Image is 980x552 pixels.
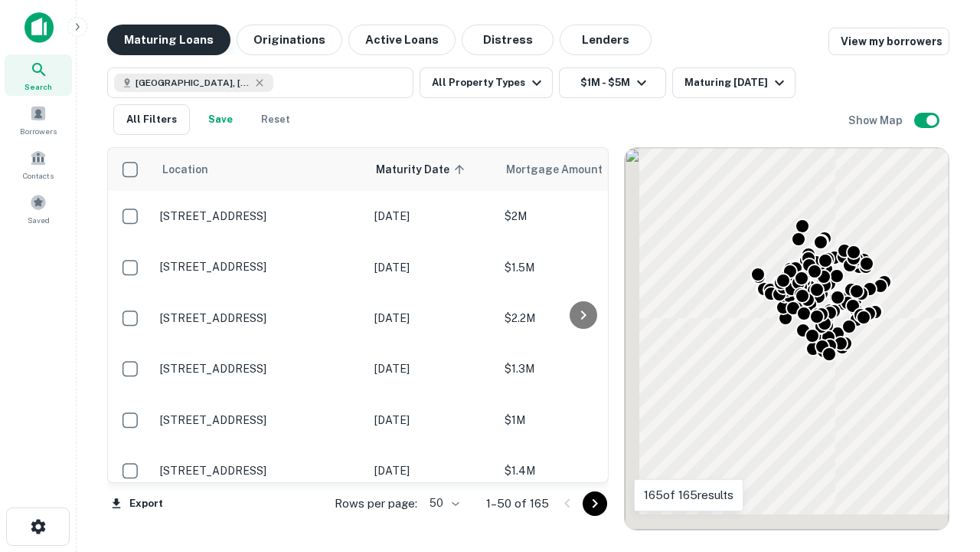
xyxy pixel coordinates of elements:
p: [STREET_ADDRESS] [160,260,359,274]
button: Distress [462,25,554,55]
h6: Show Map [848,112,905,129]
button: All Filters [113,104,190,135]
button: Lenders [560,25,652,55]
th: Mortgage Amount [497,148,665,191]
p: [DATE] [374,462,489,479]
div: 0 0 [625,148,949,530]
p: $2.2M [505,310,658,327]
p: [DATE] [374,360,489,377]
button: Export [107,492,167,515]
span: Maturity Date [376,160,469,179]
p: Rows per page: [335,495,417,513]
p: [STREET_ADDRESS] [160,311,359,325]
a: Borrowers [5,99,72,140]
p: [DATE] [374,310,489,327]
p: [STREET_ADDRESS] [160,209,359,223]
p: [DATE] [374,412,489,429]
p: [STREET_ADDRESS] [160,413,359,427]
button: Reset [251,104,300,135]
span: Borrowers [20,125,57,137]
p: $1.5M [505,259,658,276]
button: [GEOGRAPHIC_DATA], [GEOGRAPHIC_DATA], [GEOGRAPHIC_DATA] [107,67,413,98]
p: 1–50 of 165 [486,495,549,513]
a: View my borrowers [828,28,949,55]
button: Originations [237,25,342,55]
p: [STREET_ADDRESS] [160,464,359,478]
button: Active Loans [348,25,456,55]
th: Maturity Date [367,148,497,191]
p: [STREET_ADDRESS] [160,362,359,376]
img: capitalize-icon.png [24,12,54,43]
button: Save your search to get updates of matches that match your search criteria. [196,104,245,135]
p: [DATE] [374,259,489,276]
button: Maturing Loans [107,25,230,55]
p: $1.4M [505,462,658,479]
iframe: Chat Widget [903,429,980,503]
p: $2M [505,208,658,225]
p: $1M [505,412,658,429]
span: Location [162,160,208,179]
div: Maturing [DATE] [684,74,789,92]
span: Saved [28,214,50,226]
p: [DATE] [374,208,489,225]
th: Location [152,148,367,191]
a: Contacts [5,143,72,185]
a: Search [5,54,72,96]
div: 50 [423,492,462,514]
button: $1M - $5M [559,67,666,98]
p: $1.3M [505,360,658,377]
p: 165 of 165 results [644,486,733,504]
a: Saved [5,188,72,229]
button: Maturing [DATE] [672,67,795,98]
span: [GEOGRAPHIC_DATA], [GEOGRAPHIC_DATA], [GEOGRAPHIC_DATA] [136,76,250,90]
span: Mortgage Amount [506,160,622,179]
span: Search [24,80,52,93]
button: All Property Types [420,67,553,98]
button: Go to next page [583,491,607,516]
span: Contacts [23,169,54,182]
